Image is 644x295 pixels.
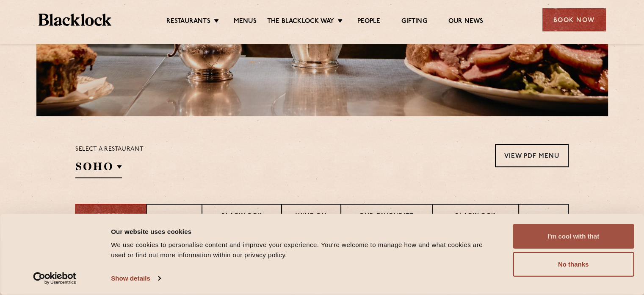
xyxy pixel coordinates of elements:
a: Our News [448,17,484,27]
button: I'm cool with that [513,224,634,249]
a: Usercentrics Cookiebot - opens in a new window [18,272,92,285]
p: Our favourite wines [350,212,423,232]
a: The Blacklock Way [267,17,334,27]
p: Blacklock Brews [211,212,273,232]
a: Restaurants [166,17,210,27]
button: No thanks [513,252,634,277]
div: Book Now [542,8,606,31]
a: View PDF Menu [495,144,569,167]
a: Menus [234,17,257,27]
h2: SOHO [75,159,122,178]
div: Our website uses cookies [111,226,494,236]
div: We use cookies to personalise content and improve your experience. You're welcome to manage how a... [111,240,494,260]
a: Gifting [401,17,427,27]
a: Show details [111,272,160,285]
p: Select a restaurant [75,144,144,155]
p: Blacklock Sundays [441,212,510,232]
p: Chops & Steaks [85,212,138,231]
img: BL_Textured_Logo-footer-cropped.svg [39,14,112,26]
a: People [357,17,380,27]
p: Wine on Tap [290,212,332,232]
